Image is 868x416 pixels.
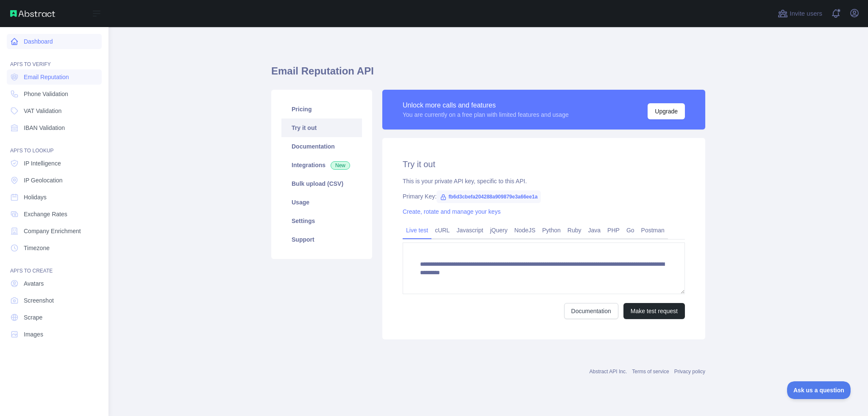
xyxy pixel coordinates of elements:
span: IP Geolocation [24,176,63,185]
a: Email Reputation [7,69,102,85]
a: Company Enrichment [7,223,102,239]
a: Postman [638,223,668,237]
div: You are currently on a free plan with limited features and usage [403,110,569,119]
a: Java [585,223,604,237]
a: Go [623,223,638,237]
span: fb6d3cbefa204288a909879e3a66ee1a [437,190,541,203]
a: Documentation [564,303,618,319]
a: Exchange Rates [7,207,102,222]
button: Invite users [776,7,824,20]
a: Privacy policy [674,369,705,375]
img: logo_orange.svg [14,14,20,20]
div: Domain Overview [34,50,76,55]
a: Support [281,230,362,249]
span: Invite users [790,9,822,19]
a: Integrations New [281,156,362,174]
a: NodeJS [511,223,539,237]
div: Unlock more calls and features [403,100,569,110]
a: Try it out [281,118,362,137]
div: API'S TO LOOKUP [7,137,102,154]
a: Images [7,327,102,342]
a: PHP [604,223,623,237]
a: Screenshot [7,293,102,308]
button: Upgrade [648,103,685,119]
div: Primary Key: [403,192,685,201]
iframe: Toggle Customer Support [787,381,851,399]
div: This is your private API key, specific to this API. [403,177,685,185]
span: Email Reputation [24,73,69,81]
span: Holidays [24,193,47,201]
h1: Email Reputation API [271,64,705,85]
button: Make test request [623,303,685,319]
span: VAT Validation [24,107,61,115]
div: API'S TO VERIFY [7,51,102,68]
a: Timezone [7,240,102,256]
a: jQuery [487,223,511,237]
div: Keywords by Traffic [95,50,140,55]
div: v 4.0.25 [24,14,42,20]
div: Domain: [DOMAIN_NAME] [22,22,93,29]
a: Documentation [281,137,362,156]
a: Usage [281,193,362,212]
a: Phone Validation [7,86,102,102]
a: Ruby [564,223,585,237]
h2: Try it out [403,158,685,170]
span: Phone Validation [24,90,68,98]
a: Abstract API Inc. [590,369,627,375]
div: API'S TO CREATE [7,257,102,274]
img: Abstract API [10,10,55,17]
a: Terms of service [632,369,669,375]
span: Images [24,330,43,339]
a: Live test [403,223,431,237]
span: Company Enrichment [24,227,81,235]
a: Bulk upload (CSV) [281,174,362,193]
a: Scrape [7,310,102,325]
a: Javascript [453,223,487,237]
span: IBAN Validation [24,124,65,132]
img: tab_domain_overview_orange.svg [25,49,31,56]
a: Python [539,223,564,237]
a: cURL [431,223,453,237]
a: Holidays [7,190,102,205]
span: IP Intelligence [24,159,61,168]
a: IP Geolocation [7,173,102,188]
a: Pricing [281,100,362,118]
span: New [331,161,350,170]
span: Exchange Rates [24,210,67,218]
a: VAT Validation [7,103,102,118]
a: Dashboard [7,34,102,49]
a: IP Intelligence [7,156,102,171]
span: Scrape [24,313,42,322]
span: Avatars [24,279,44,288]
a: Avatars [7,276,102,291]
img: website_grey.svg [14,22,20,29]
span: Timezone [24,244,50,252]
a: Settings [281,212,362,230]
img: tab_keywords_by_traffic_grey.svg [86,49,92,56]
a: IBAN Validation [7,120,102,135]
span: Screenshot [24,296,54,305]
a: Create, rotate and manage your keys [403,208,501,215]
